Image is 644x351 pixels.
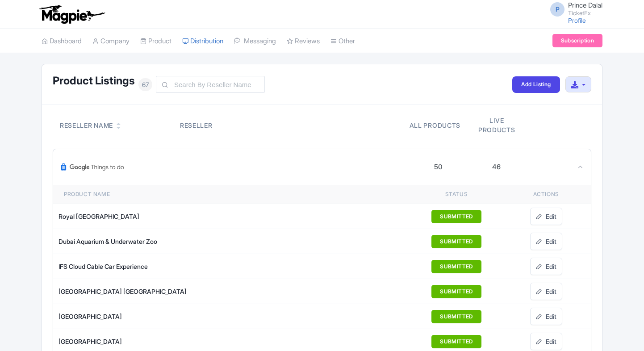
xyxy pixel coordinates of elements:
[431,285,481,298] button: SUBMITTED
[530,308,562,325] a: Edit
[330,29,355,54] a: Other
[59,237,322,246] div: Dubai Aquarium & Underwater Zoo
[530,333,562,350] a: Edit
[431,210,481,223] button: SUBMITTED
[530,208,562,225] a: Edit
[431,260,481,273] button: SUBMITTED
[180,121,289,130] div: Reseller
[552,34,602,47] a: Subscription
[60,121,113,130] div: Reseller Name
[431,310,481,323] button: SUBMITTED
[42,29,82,54] a: Dashboard
[431,335,481,348] button: SUBMITTED
[410,121,460,130] div: All products
[568,17,586,24] a: Profile
[550,2,565,17] span: P
[545,2,602,16] a: P Prince Dalal TicketEx
[53,75,135,87] h1: Product Listings
[434,162,442,172] div: 50
[412,185,502,204] th: Status
[492,162,501,172] div: 46
[140,29,171,54] a: Product
[60,156,125,178] img: Google Things To Do
[138,78,152,91] span: 67
[530,233,562,250] a: Edit
[156,76,265,93] input: Search By Reseller Name
[471,116,522,134] div: Live products
[512,76,560,93] a: Add Listing
[59,312,322,321] div: [GEOGRAPHIC_DATA]
[501,185,591,204] th: Actions
[59,337,322,346] div: [GEOGRAPHIC_DATA]
[92,29,130,54] a: Company
[59,287,322,296] div: [GEOGRAPHIC_DATA] [GEOGRAPHIC_DATA]
[431,235,481,248] button: SUBMITTED
[568,10,602,16] small: TicketEx
[37,4,106,24] img: logo-ab69f6fb50320c5b225c76a69d11143b.png
[59,212,322,221] div: Royal [GEOGRAPHIC_DATA]
[182,29,223,54] a: Distribution
[287,29,320,54] a: Reviews
[530,283,562,300] a: Edit
[530,258,562,275] a: Edit
[568,1,602,9] span: Prince Dalal
[59,262,322,271] div: IFS Cloud Cable Car Experience
[234,29,276,54] a: Messaging
[53,185,322,204] th: Product name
